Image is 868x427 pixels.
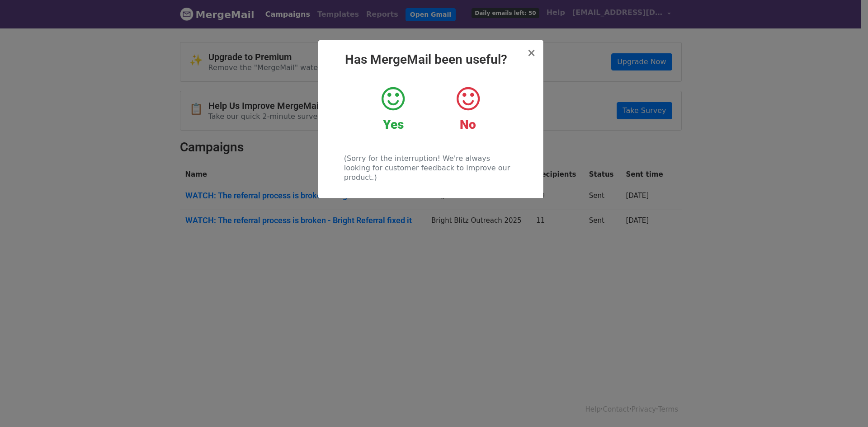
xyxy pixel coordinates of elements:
[527,47,536,59] span: ×
[460,117,476,132] strong: No
[344,154,517,182] p: (Sorry for the interruption! We're always looking for customer feedback to improve our product.)
[363,85,424,132] a: Yes
[325,52,536,67] h2: Has MergeMail been useful?
[527,47,536,58] button: Close
[383,117,404,132] strong: Yes
[437,85,498,132] a: No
